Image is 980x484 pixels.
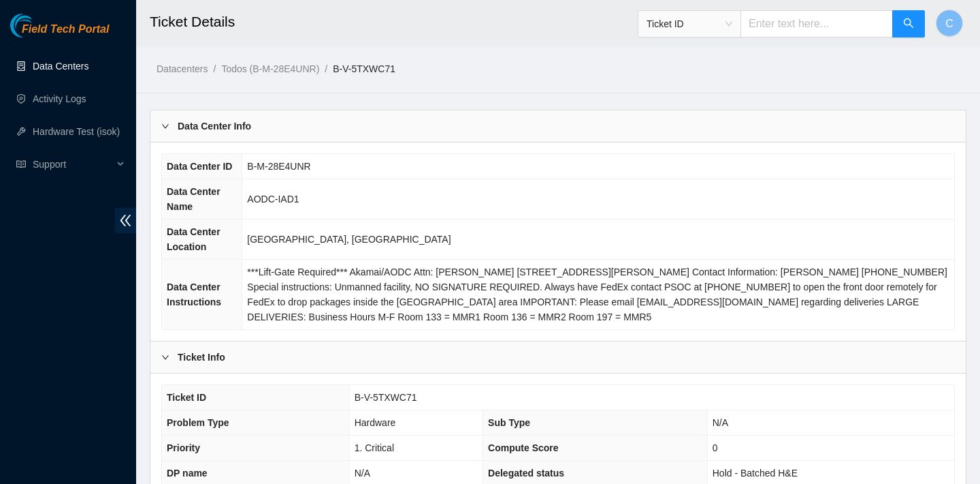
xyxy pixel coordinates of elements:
input: Enter text here... [740,10,893,37]
button: search [892,10,925,37]
span: 0 [713,442,718,453]
span: Data Center ID [167,161,232,172]
span: / [325,63,327,74]
img: Akamai Technologies [10,14,69,37]
span: double-left [115,208,136,233]
span: [GEOGRAPHIC_DATA], [GEOGRAPHIC_DATA] [247,234,451,245]
span: search [903,18,914,31]
span: B-M-28E4UNR [247,161,310,172]
a: Datacenters [157,63,208,74]
span: B-V-5TXWC71 [355,392,417,403]
span: read [16,160,26,169]
span: right [161,353,169,361]
span: right [161,122,169,130]
button: C [936,10,963,37]
span: C [945,15,953,32]
span: Ticket ID [167,392,206,403]
span: Ticket ID [647,14,732,34]
div: Ticket Info [150,342,966,373]
div: Data Center Info [150,110,966,142]
a: Data Centers [33,61,88,72]
span: Data Center Name [167,186,220,212]
b: Ticket Info [178,350,225,365]
a: Activity Logs [33,93,86,104]
span: ***Lift-Gate Required*** Akamai/AODC Attn: [PERSON_NAME] [STREET_ADDRESS][PERSON_NAME] Contact In... [247,267,947,322]
span: Data Center Location [167,226,220,252]
span: Compute Score [488,442,558,453]
span: N/A [355,468,370,479]
a: Hardware Test (isok) [33,126,120,137]
span: Field Tech Portal [22,23,109,36]
a: Todos (B-M-28E4UNR) [221,63,319,74]
span: Hold - Batched H&E [713,468,798,479]
span: Problem Type [167,417,229,428]
span: DP name [167,468,208,479]
span: Sub Type [488,417,530,428]
a: B-V-5TXWC71 [333,63,395,74]
b: Data Center Info [178,119,251,134]
span: Support [33,151,113,178]
span: N/A [713,417,728,428]
span: Data Center Instructions [167,282,221,307]
span: / [213,63,216,74]
span: Priority [167,442,200,453]
a: Akamai TechnologiesField Tech Portal [10,25,109,42]
span: Delegated status [488,468,564,479]
span: AODC-IAD1 [247,194,299,205]
span: Hardware [355,417,396,428]
span: 1. Critical [355,442,394,453]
